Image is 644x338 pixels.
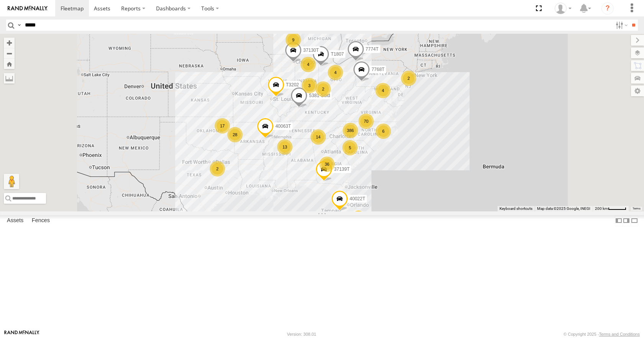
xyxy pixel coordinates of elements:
[210,161,225,176] div: 2
[301,57,316,72] div: 4
[277,139,292,155] div: 13
[552,3,574,14] div: Todd Sigmon
[376,124,391,139] div: 6
[310,129,326,145] div: 14
[28,216,54,226] label: Fences
[303,48,319,53] span: 37130T
[3,216,27,226] label: Assets
[342,140,358,155] div: 5
[287,332,316,336] div: Version: 308.01
[227,127,243,142] div: 28
[601,2,614,15] i: ?
[499,206,532,211] button: Keyboard shortcuts
[8,6,48,11] img: rand-logo.svg
[315,81,331,97] div: 2
[401,71,416,86] div: 2
[350,196,365,201] span: 40022T
[595,206,608,211] span: 200 km
[319,157,335,172] div: 36
[631,86,644,96] label: Map Settings
[331,52,344,57] span: T1807
[593,206,629,211] button: Map Scale: 200 km per 44 pixels
[613,20,629,31] label: Search Filter Options
[16,20,22,31] label: Search Query
[4,59,15,69] button: Zoom Home
[615,215,623,226] label: Dock Summary Table to the Left
[632,207,641,210] a: Terms (opens in new tab)
[623,215,630,226] label: Dock Summary Table to the Right
[537,206,590,211] span: Map data ©2025 Google, INEGI
[375,83,391,98] div: 4
[286,82,299,88] span: T3202
[334,167,350,172] span: 37139T
[599,332,640,336] a: Terms and Conditions
[4,48,15,59] button: Zoom out
[4,38,15,48] button: Zoom in
[4,174,19,189] button: Drag Pegman onto the map to open Street View
[275,124,291,129] span: 40063T
[371,67,384,73] span: 7768T
[4,73,15,84] label: Measure
[309,93,330,99] span: 5381-Sold
[343,123,358,138] div: 386
[302,78,317,93] div: 3
[631,215,638,226] label: Hide Summary Table
[563,332,640,336] div: © Copyright 2025 -
[328,65,343,80] div: 4
[4,330,39,338] a: Visit our Website
[286,32,301,48] div: 9
[366,46,379,52] span: 7774T
[358,114,374,129] div: 70
[215,118,230,134] div: 17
